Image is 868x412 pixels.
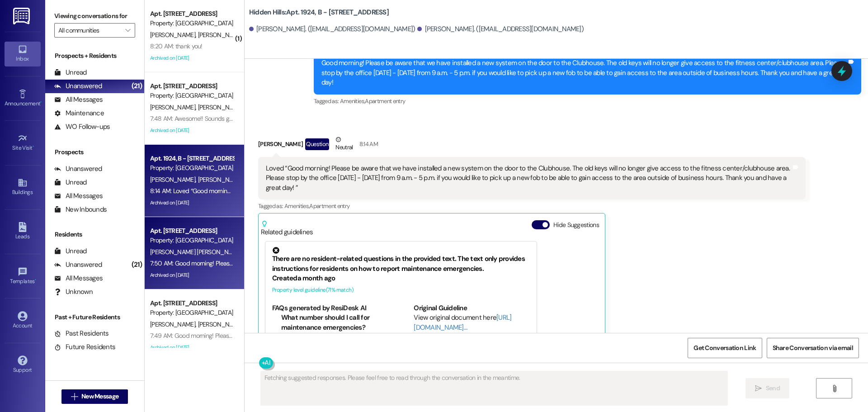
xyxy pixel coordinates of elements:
[54,68,87,77] div: Unread
[309,202,349,210] span: Apartment entry
[755,385,762,392] i: 
[414,313,511,331] a: [URL][DOMAIN_NAME]…
[54,9,135,23] label: Viewing conversations for
[61,389,128,404] button: New Message
[40,99,42,105] span: •
[5,42,41,66] a: Inbox
[149,52,235,64] div: Archived on [DATE]
[149,342,235,353] div: Archived on [DATE]
[745,378,789,398] button: Send
[45,313,144,322] div: Past + Future Residents
[150,31,198,39] span: [PERSON_NAME]
[150,248,245,256] span: [PERSON_NAME] [PERSON_NAME]
[198,175,243,184] span: [PERSON_NAME]
[340,97,365,105] span: Amenities ,
[198,320,243,328] span: [PERSON_NAME]
[553,220,599,230] label: Hide Suggestions
[150,114,303,123] div: 7:48 AM: Awesome!! Sounds good! We'll stop in! Thank you
[688,338,762,358] button: Get Conversation Link
[414,303,467,313] b: Original Guideline
[54,178,87,187] div: Unread
[54,342,115,352] div: Future Residents
[305,138,329,150] div: Question
[150,19,234,28] div: Property: [GEOGRAPHIC_DATA]
[321,58,847,87] div: Good morning! Please be aware that we have installed a new system on the door to the Clubhouse. T...
[261,220,313,237] div: Related guidelines
[35,277,36,283] span: •
[249,8,389,17] b: Hidden Hills: Apt. 1924, B - [STREET_ADDRESS]
[5,131,41,155] a: Site Visit •
[417,24,584,34] div: [PERSON_NAME]. ([EMAIL_ADDRESS][DOMAIN_NAME])
[5,353,41,377] a: Support
[150,175,198,184] span: [PERSON_NAME]
[13,8,32,24] img: ResiDesk Logo
[54,329,109,338] div: Past Residents
[54,205,107,214] div: New Inbounds
[314,95,861,108] div: Tagged as:
[414,313,530,332] div: View original document here
[150,236,234,245] div: Property: [GEOGRAPHIC_DATA]
[54,274,103,283] div: All Messages
[150,308,234,317] div: Property: [GEOGRAPHIC_DATA]
[261,371,727,405] textarea: Fetching suggested responses. Please feel free to read through the conversation in the meantime.
[54,260,102,270] div: Unanswered
[272,247,530,274] div: There are no resident-related questions in the provided text. The text only provides instructions...
[198,103,243,111] span: [PERSON_NAME]
[54,246,87,256] div: Unread
[150,298,234,308] div: Apt. [STREET_ADDRESS]
[281,313,388,332] li: What number should I call for maintenance emergencies?
[150,320,198,328] span: [PERSON_NAME]
[150,81,234,91] div: Apt. [STREET_ADDRESS]
[334,135,354,154] div: Neutral
[54,122,110,132] div: WO Follow-ups
[272,303,366,313] b: FAQs generated by ResiDesk AI
[766,384,780,393] span: Send
[129,258,144,272] div: (21)
[149,197,235,208] div: Archived on [DATE]
[272,285,530,295] div: Property level guideline ( 71 % match)
[58,23,121,38] input: All communities
[54,191,103,201] div: All Messages
[284,202,310,210] span: Amenities ,
[150,163,234,173] div: Property: [GEOGRAPHIC_DATA]
[272,274,530,283] div: Created a month ago
[150,226,234,236] div: Apt. [STREET_ADDRESS]
[773,343,853,353] span: Share Conversation via email
[54,109,104,118] div: Maintenance
[81,392,118,401] span: New Message
[258,199,806,213] div: Tagged as:
[45,230,144,239] div: Residents
[5,264,41,289] a: Templates •
[5,175,41,199] a: Buildings
[33,143,34,150] span: •
[365,97,405,105] span: Apartment entry
[150,42,203,50] div: 8:20 AM: thank you!
[249,24,415,34] div: [PERSON_NAME]. ([EMAIL_ADDRESS][DOMAIN_NAME])
[693,343,756,353] span: Get Conversation Link
[54,287,93,297] div: Unknown
[150,103,198,111] span: [PERSON_NAME]
[150,91,234,100] div: Property: [GEOGRAPHIC_DATA]
[54,95,103,104] div: All Messages
[258,135,806,157] div: [PERSON_NAME]
[45,147,144,157] div: Prospects
[149,125,235,136] div: Archived on [DATE]
[45,51,144,61] div: Prospects + Residents
[54,81,102,91] div: Unanswered
[54,164,102,174] div: Unanswered
[5,219,41,244] a: Leads
[125,27,130,34] i: 
[357,139,378,149] div: 8:14 AM
[767,338,859,358] button: Share Conversation via email
[149,270,235,281] div: Archived on [DATE]
[198,31,243,39] span: [PERSON_NAME]
[129,79,144,93] div: (21)
[266,164,791,193] div: Loved “Good morning! Please be aware that we have installed a new system on the door to the Clubh...
[71,393,78,400] i: 
[150,9,234,19] div: Apt. [STREET_ADDRESS]
[150,154,234,163] div: Apt. 1924, B - [STREET_ADDRESS]
[831,385,838,392] i: 
[5,308,41,333] a: Account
